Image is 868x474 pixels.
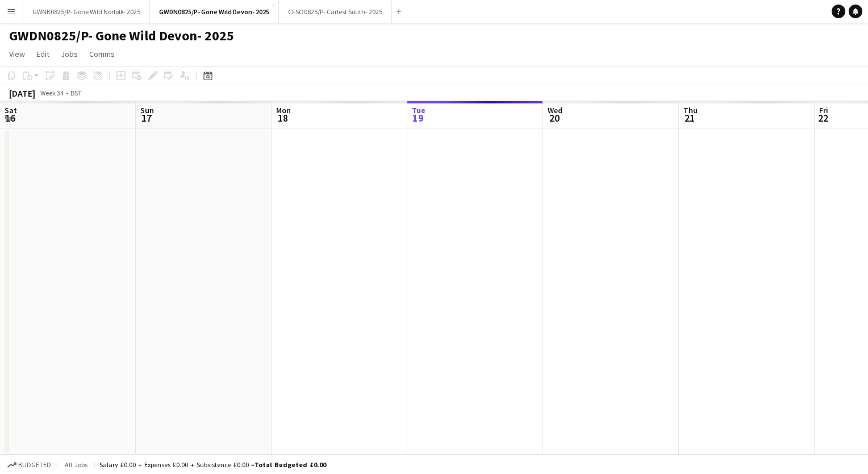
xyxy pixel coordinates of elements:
span: 19 [410,111,425,124]
span: Fri [819,105,828,115]
span: Week 34 [37,89,66,97]
span: Total Budgeted £0.00 [254,460,326,469]
a: Jobs [56,47,82,61]
span: 20 [546,111,562,124]
span: Thu [683,105,698,115]
button: GWDN0825/P- Gone Wild Devon- 2025 [150,1,279,23]
div: BST [70,89,82,97]
span: 22 [817,111,828,124]
span: Jobs [61,49,78,59]
button: GWNK0825/P- Gone Wild Norfolk- 2025 [23,1,150,23]
button: CFSO0825/P- Carfest South- 2025 [279,1,392,23]
span: Sat [5,105,17,115]
span: 21 [682,111,698,124]
div: [DATE] [9,88,35,99]
span: Tue [412,105,425,115]
span: All jobs [62,460,90,469]
span: Sun [140,105,154,115]
span: Edit [36,49,49,59]
a: Comms [85,47,119,61]
span: Wed [548,105,562,115]
span: Mon [276,105,291,115]
span: Comms [89,49,115,59]
span: Budgeted [18,461,51,469]
span: 16 [3,111,17,124]
span: 17 [139,111,154,124]
span: View [9,49,25,59]
h1: GWDN0825/P- Gone Wild Devon- 2025 [9,27,234,44]
span: 18 [274,111,291,124]
a: View [5,47,30,61]
a: Edit [32,47,54,61]
div: Salary £0.00 + Expenses £0.00 + Subsistence £0.00 = [99,460,326,469]
button: Budgeted [6,459,53,471]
